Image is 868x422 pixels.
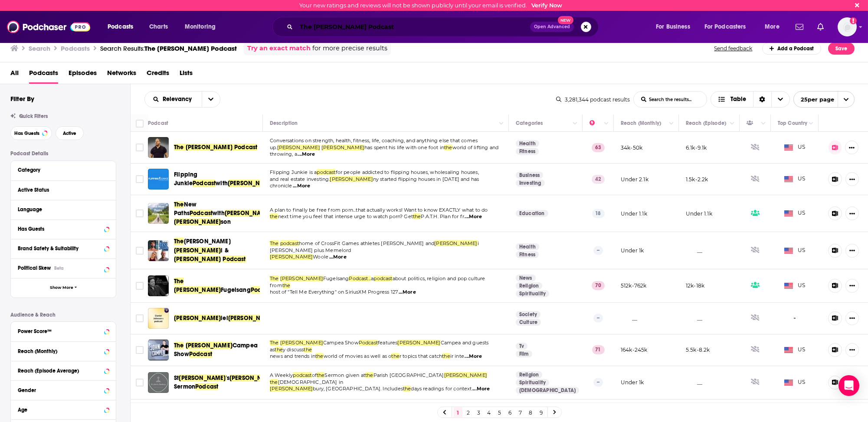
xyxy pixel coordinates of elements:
span: home of CrossFit Games athletes [PERSON_NAME] and [299,240,434,246]
a: Brand Safety & Suitability [18,243,109,254]
span: Networks [107,66,136,84]
span: i [PERSON_NAME] plus Memelord [270,240,479,253]
span: Logged in as BretAita [838,17,857,36]
span: [PERSON_NAME] [321,144,364,150]
span: [PERSON_NAME] [174,218,221,226]
span: ...More [293,183,310,190]
span: has spent his life with one foot in [364,144,444,150]
button: Show More [11,278,116,298]
span: 's [226,374,229,382]
span: Woole [313,254,328,260]
span: US [784,209,806,218]
div: Beta [54,265,64,271]
span: For Business [656,21,690,33]
a: All [10,66,19,84]
a: Flipping JunkiePodcastwith[PERSON_NAME] [174,170,260,188]
span: Show More [50,285,73,290]
a: 3 [475,407,483,418]
span: The [270,240,279,246]
a: The Alec Dani & John Podcast [148,240,169,261]
button: open menu [179,20,227,34]
a: Culture [516,319,541,326]
span: Relevancy [163,96,195,102]
button: open menu [102,20,144,34]
button: open menu [793,91,855,108]
span: [PERSON_NAME] [174,314,221,322]
span: The [270,275,279,281]
div: Language [18,206,103,213]
span: New [558,16,573,24]
a: Religion [516,282,542,289]
button: Choose View [711,91,790,108]
div: Has Guests [18,226,102,232]
input: Search podcasts, credits, & more... [296,20,530,34]
p: Under 1.1k [686,210,712,217]
p: 512k-762k [621,282,647,289]
span: [PERSON_NAME] [280,275,323,281]
span: Toggle select row [136,175,144,183]
button: Age [18,404,109,415]
span: [PERSON_NAME] [229,374,276,382]
img: The Dan John Podcast [148,137,169,158]
div: Search Results: [100,44,237,52]
a: The John Campea Show Podcast [148,340,169,360]
span: Lists [180,66,193,84]
span: A plan to finally be free from porn...that actually works! Want to know EXACTLY what to do [270,207,488,213]
span: US [784,175,806,183]
svg: Email not verified [850,17,857,24]
button: Political SkewBeta [18,262,109,273]
span: a [371,275,373,281]
button: Has Guests [18,223,109,234]
span: [PERSON_NAME] [434,240,477,246]
span: Toggle select row [136,282,144,290]
a: 1 [454,407,462,418]
span: [PERSON_NAME] [228,180,275,187]
a: 2 [464,407,473,418]
span: with [213,209,225,217]
span: More [765,21,780,33]
p: __ [686,247,702,254]
button: Column Actions [758,118,769,129]
span: ir inte [450,353,464,359]
span: Fugelsang [221,286,251,294]
button: Show More Button [845,279,859,293]
span: the [304,347,312,353]
a: Tv [516,343,527,350]
button: Save [828,43,855,55]
a: Episodes [69,66,97,84]
a: Health [516,140,539,147]
span: Toggle select row [136,144,144,151]
span: about politics, religion and pop culture from [270,275,485,288]
a: 6 [506,407,514,418]
a: Podchaser - Follow, Share and Rate Podcasts [7,19,90,35]
span: The [PERSON_NAME] Podcast [144,44,237,52]
div: Reach (Episode) [686,118,726,128]
span: [PERSON_NAME] [174,255,221,263]
a: Credits [147,66,169,84]
span: ...More [329,254,347,261]
a: Fitness [516,148,539,155]
button: Has Guests [10,126,52,140]
div: Brand Safety & Suitability [18,245,102,252]
span: host of "Tell Me Everything" on SiriusXM Progress 127 [270,289,398,295]
a: Spirituality [516,379,549,386]
a: Show notifications dropdown [814,20,827,34]
span: [PERSON_NAME] [270,254,313,260]
span: [PERSON_NAME] [179,374,226,382]
h2: Choose List sort [144,91,220,108]
span: St [174,374,179,382]
a: Try an exact match [247,43,311,53]
span: ny started flipping houses in [DATE] and has chronicle [270,176,479,189]
span: with [216,180,228,187]
span: Flipping Junkie [174,171,197,187]
span: the [365,372,373,378]
img: St John's Danbury Sermon Podcast [148,372,169,393]
span: Podcast [189,350,212,358]
a: Verify Now [531,2,562,9]
span: Has Guests [14,131,39,136]
span: - [793,313,796,323]
span: the [282,282,291,288]
img: Flipping Junkie Podcast with Danny Johnson [148,169,169,190]
span: Podcast [195,383,218,390]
